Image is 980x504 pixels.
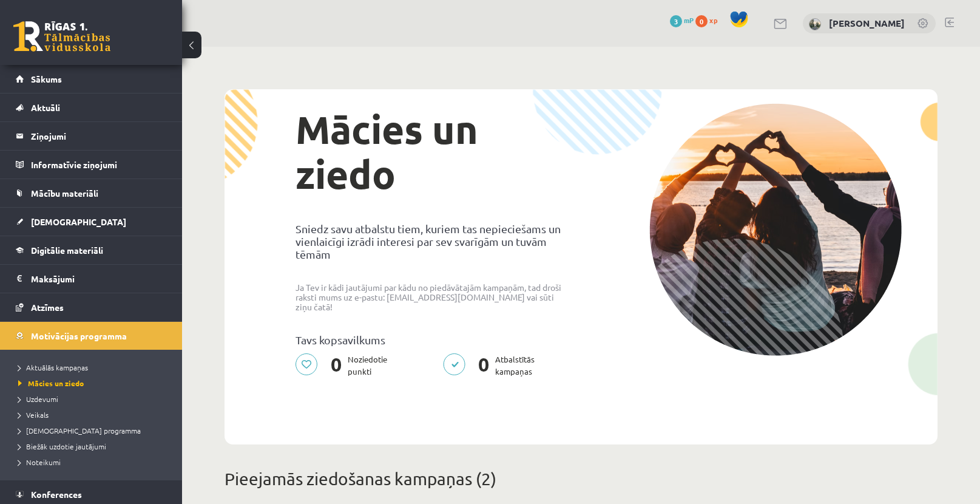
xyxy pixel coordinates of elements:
span: Mācies un ziedo [18,378,84,388]
a: Digitālie materiāli [16,236,167,264]
legend: Ziņojumi [31,122,167,150]
span: Uzdevumi [18,394,58,404]
span: 0 [325,353,348,378]
a: Ziņojumi [16,122,167,150]
p: Atbalstītās kampaņas [443,353,542,378]
a: [PERSON_NAME] [829,17,905,29]
span: Aktuāli [31,102,60,113]
img: donation-campaign-image-5f3e0036a0d26d96e48155ce7b942732c76651737588babb5c96924e9bd6788c.png [649,103,902,356]
a: Noteikumi [18,457,170,468]
a: Mācību materiāli [16,179,167,207]
span: Digitālie materiāli [31,245,103,256]
span: 0 [472,353,495,378]
a: Atzīmes [16,293,167,321]
a: Veikals [18,409,170,420]
a: Informatīvie ziņojumi [16,151,167,179]
span: 3 [670,15,682,27]
span: Atzīmes [31,302,64,313]
a: Sākums [16,65,167,93]
a: Mācies un ziedo [18,378,170,389]
span: Biežāk uzdotie jautājumi [18,441,106,451]
a: Maksājumi [16,265,167,293]
img: Marks Rutkovskis [809,18,821,30]
span: Mācību materiāli [31,188,98,199]
span: [DEMOGRAPHIC_DATA] [31,216,126,227]
span: [DEMOGRAPHIC_DATA] programma [18,426,141,435]
legend: Informatīvie ziņojumi [31,151,167,179]
span: Noteikumi [18,457,61,467]
span: mP [684,15,694,25]
a: 3 mP [670,15,694,25]
a: Rīgas 1. Tālmācības vidusskola [13,21,110,52]
a: 0 xp [695,15,723,25]
p: Noziedotie punkti [296,353,394,378]
p: Pieejamās ziedošanas kampaņas (2) [225,466,938,492]
p: Sniedz savu atbalstu tiem, kuriem tas nepieciešams un vienlaicīgi izrādi interesi par sev svarīgā... [296,222,572,261]
span: 0 [695,15,708,27]
h1: Mācies un ziedo [296,107,572,197]
span: xp [709,15,717,25]
p: Tavs kopsavilkums [296,333,572,346]
a: Motivācijas programma [16,322,167,350]
a: Aktuāli [16,94,167,121]
span: Motivācijas programma [31,330,127,341]
a: Aktuālās kampaņas [18,362,170,373]
span: Veikals [18,410,49,420]
a: [DEMOGRAPHIC_DATA] [16,208,167,236]
p: Ja Tev ir kādi jautājumi par kādu no piedāvātajām kampaņām, tad droši raksti mums uz e-pastu: [EM... [296,282,572,312]
span: Konferences [31,489,82,500]
a: Uzdevumi [18,393,170,404]
span: Aktuālās kampaņas [18,363,88,372]
a: [DEMOGRAPHIC_DATA] programma [18,425,170,436]
legend: Maksājumi [31,265,167,293]
a: Biežāk uzdotie jautājumi [18,441,170,452]
span: Sākums [31,73,62,84]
